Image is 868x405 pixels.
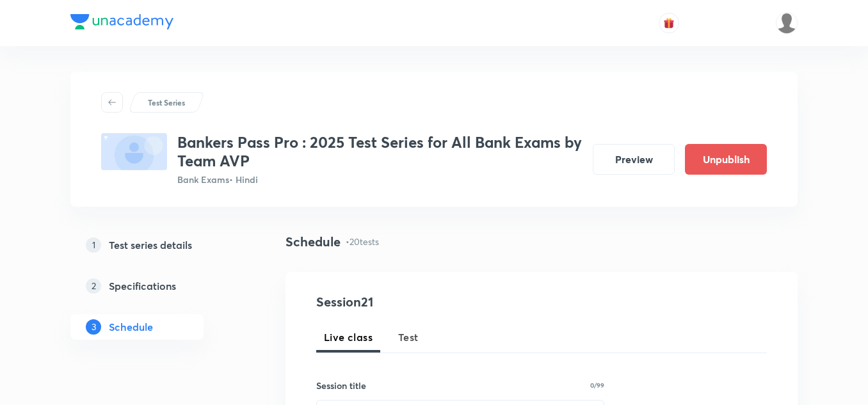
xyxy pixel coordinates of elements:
button: avatar [659,13,679,33]
a: 1Test series details [70,232,245,258]
span: Live class [324,330,373,345]
h6: Session title [316,379,366,392]
p: 2 [86,278,101,294]
h3: Bankers Pass Pro : 2025 Test Series for All Bank Exams by Team AVP [177,133,583,170]
span: Test [398,330,419,345]
img: Company Logo [70,14,173,29]
button: Preview [593,144,675,175]
h5: Schedule [109,319,153,335]
a: Company Logo [70,14,173,33]
h5: Test series details [109,237,192,253]
p: 3 [86,319,101,335]
h5: Specifications [109,278,176,294]
p: 1 [86,237,101,253]
p: 0/99 [590,382,604,388]
a: 2Specifications [70,273,245,299]
h4: Schedule [285,232,341,251]
img: fallback-thumbnail.png [101,133,167,170]
h4: Session 21 [316,292,550,312]
p: Test Series [148,97,185,108]
button: Unpublish [685,144,767,175]
p: Bank Exams • Hindi [177,173,583,186]
img: avatar [663,17,675,29]
img: Kriti [776,12,798,34]
p: • 20 tests [346,235,379,248]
